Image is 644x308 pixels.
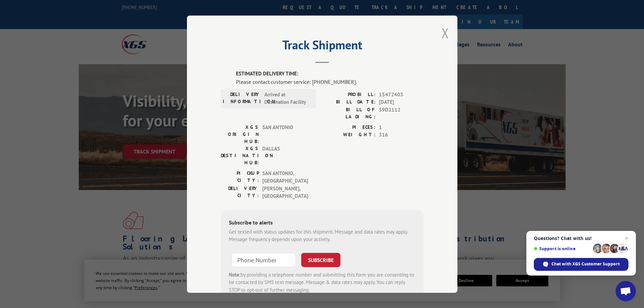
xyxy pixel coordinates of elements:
div: Subscribe to alerts [229,218,415,228]
div: Get texted with status updates for this shipment. Message and data rates may apply. Message frequ... [229,228,415,243]
label: XGS ORIGIN HUB: [221,123,259,145]
span: 59D2112 [379,106,424,120]
label: ESTIMATED DELIVERY TIME: [236,70,424,78]
label: PIECES: [322,123,376,131]
label: PROBILL: [322,91,376,98]
button: Close modal [442,24,449,42]
div: Please contact customer service: [PHONE_NUMBER]. [236,77,424,86]
span: Arrived at Destination Facility [264,91,310,106]
span: 1 [379,123,424,131]
label: DELIVERY INFORMATION: [223,91,261,106]
span: Chat with XGS Customer Support [551,261,620,267]
span: 15472403 [379,91,424,98]
label: WEIGHT: [322,131,376,139]
label: BILL OF LADING: [322,106,376,120]
span: DALLAS [262,145,308,166]
label: PICKUP CITY: [221,169,259,185]
span: SAN ANTONIO , [GEOGRAPHIC_DATA] [262,169,308,185]
label: DELIVERY CITY: [221,185,259,200]
span: Close chat [623,234,631,242]
span: [PERSON_NAME] , [GEOGRAPHIC_DATA] [262,185,308,200]
h2: Track Shipment [221,40,424,53]
div: Chat with XGS Customer Support [534,258,628,271]
span: 316 [379,131,424,139]
strong: Note: [229,271,241,278]
button: SUBSCRIBE [301,253,340,267]
input: Phone Number [232,253,296,267]
div: Open chat [616,281,636,301]
span: Support is online [534,246,591,251]
span: [DATE] [379,98,424,106]
span: Questions? Chat with us! [534,236,628,241]
span: SAN ANTONIO [262,123,308,145]
label: BILL DATE: [322,98,376,106]
label: XGS DESTINATION HUB: [221,145,259,166]
div: by providing a telephone number and submitting this form you are consenting to be contacted by SM... [229,271,415,294]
